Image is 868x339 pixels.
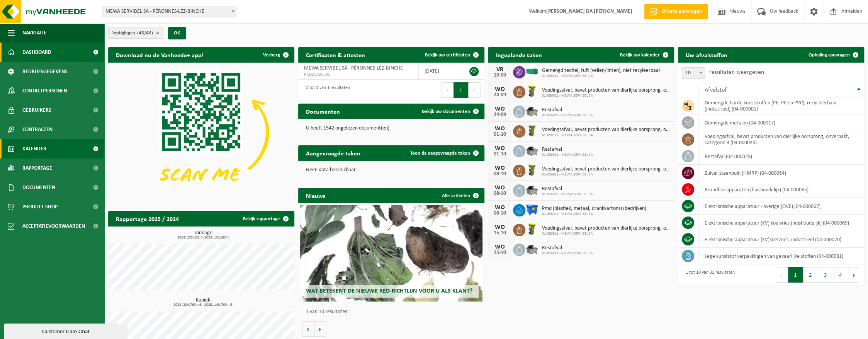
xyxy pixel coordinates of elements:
[542,113,593,118] span: 01-056911 - MEWA SERVIBEL SA
[542,232,670,236] span: 01-056911 - MEWA SERVIBEL SA
[525,223,538,236] img: WB-0060-HPE-GN-50
[404,145,484,161] a: Toon de aangevraagde taken
[542,206,646,212] span: Pmd (plastiek, metaal, drankkartons) (bedrijven)
[698,198,864,215] td: elektronische apparatuur - overige (OVE) (04-000067)
[542,186,593,192] span: Restafval
[542,68,660,74] span: Gemengd textiel, tuft (vellen/linten), niet recyleerbaar
[304,72,413,78] span: RED25005795
[492,92,507,98] div: 24-09
[492,171,507,177] div: 08-10
[22,43,51,62] span: Dashboard
[108,47,211,62] h2: Download nu de Vanheede+ app!
[112,303,294,307] span: 2024: 204,760 m3 - 2025: 149,760 m3
[682,68,705,78] span: 10
[698,148,864,165] td: restafval (04-000029)
[802,47,863,63] a: Ophaling aanvragen
[698,114,864,131] td: gemengde metalen (04-000017)
[644,4,708,19] a: Offerte aanvragen
[263,53,280,58] span: Verberg
[492,250,507,256] div: 15-10
[542,153,593,157] span: 01-056911 - MEWA SERVIBEL SA
[704,87,726,93] span: Afvalstof
[542,172,670,177] span: 01-056911 - MEWA SERVIBEL SA
[302,321,314,337] button: Vorige
[525,203,538,216] img: WB-1100-HPE-BE-01
[302,82,350,99] div: 1 tot 1 van 1 resultaten
[22,197,58,216] span: Product Shop
[298,188,333,203] h2: Nieuws
[314,321,326,337] button: Volgende
[542,147,593,153] span: Restafval
[833,267,848,283] button: 4
[298,104,348,119] h2: Documenten
[168,27,186,39] button: OK
[525,164,538,177] img: WB-0060-HPE-GN-50
[525,124,538,137] img: WB-0060-HPE-GN-50
[441,82,454,98] button: Previous
[416,104,484,119] a: Bekijk uw documenten
[818,267,833,283] button: 3
[298,145,368,160] h2: Aangevraagde taken
[108,27,163,39] button: Vestigingen(46/46)
[660,8,704,15] span: Offerte aanvragen
[492,185,507,191] div: WO
[525,68,538,75] img: HK-XR-30-GN-00
[698,181,864,198] td: brandblusapparaten (huishoudelijk) (04-000065)
[22,101,51,120] span: Gebruikers
[102,6,237,17] span: MEWA SERVIBEL SA - PÉRONNES-LEZ-BINCHE
[300,205,482,302] a: Wat betekent de nieuwe RED-richtlijn voor u als klant?
[492,66,507,73] div: VR
[22,23,46,43] span: Navigatie
[525,242,538,256] img: WB-5000-GAL-GY-01
[137,31,153,36] count: (46/46)
[542,133,670,138] span: 01-056911 - MEWA SERVIBEL SA
[422,109,470,114] span: Bekijk uw documenten
[542,192,593,197] span: 01-056911 - MEWA SERVIBEL SA
[525,85,538,98] img: WB-0060-HPE-GN-50
[425,53,470,58] span: Bekijk uw certificaten
[525,104,538,118] img: WB-5000-GAL-GY-01
[22,81,67,101] span: Contactpersonen
[102,6,237,17] span: MEWA SERVIBEL SA - PÉRONNES-LEZ-BINCHE
[454,82,469,98] button: 1
[492,191,507,196] div: 08-10
[419,47,484,63] a: Bekijk uw certificaten
[112,230,294,240] h3: Tonnage
[698,165,864,181] td: zuiver steenpuin (HMRP) (04-000054)
[492,165,507,171] div: WO
[492,73,507,78] div: 19-09
[22,178,55,197] span: Documenten
[542,251,593,256] span: 01-056911 - MEWA SERVIBEL SA
[306,167,477,173] p: Geen data beschikbaar.
[488,47,549,62] h2: Ingeplande taken
[542,245,593,251] span: Restafval
[306,288,472,294] span: Wat betekent de nieuwe RED-richtlijn voor u als klant?
[542,87,670,94] span: Voedingsafval, bevat producten van dierlijke oorsprong, onverpakt, categorie 3
[22,158,52,178] span: Rapportage
[306,126,477,131] p: U heeft 1542 ongelezen document(en).
[542,94,670,98] span: 01-056911 - MEWA SERVIBEL SA
[112,298,294,307] h3: Kubiek
[698,215,864,231] td: elektronische apparatuur (KV) koelvries (huishoudelijk) (04-000069)
[492,86,507,92] div: WO
[682,67,705,79] span: 10
[788,267,803,283] button: 1
[525,183,538,196] img: WB-5000-GAL-GY-01
[542,225,670,232] span: Voedingsafval, bevat producten van dierlijke oorsprong, onverpakt, categorie 3
[698,97,864,114] td: gemengde harde kunststoffen (PE, PP en PVC), recycleerbaar (industrieel) (04-000001)
[22,216,85,236] span: Acceptatievoorwaarden
[306,309,481,315] p: 1 van 10 resultaten
[542,74,660,78] span: 01-056911 - MEWA SERVIBEL SA
[492,132,507,137] div: 01-10
[492,230,507,236] div: 15-10
[546,9,632,14] strong: [PERSON_NAME] DA [PERSON_NAME]
[436,188,484,203] a: Alle artikelen
[108,211,187,226] h2: Rapportage 2025 / 2024
[542,212,646,216] span: 01-056911 - MEWA SERVIBEL SA
[776,267,788,283] button: Previous
[304,65,403,71] span: MEWA SERVIBEL SA - PÉRONNES-LEZ-BINCHE
[542,166,670,172] span: Voedingsafval, bevat producten van dierlijke oorsprong, onverpakt, categorie 3
[492,152,507,157] div: 01-10
[410,151,470,156] span: Toon de aangevraagde taken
